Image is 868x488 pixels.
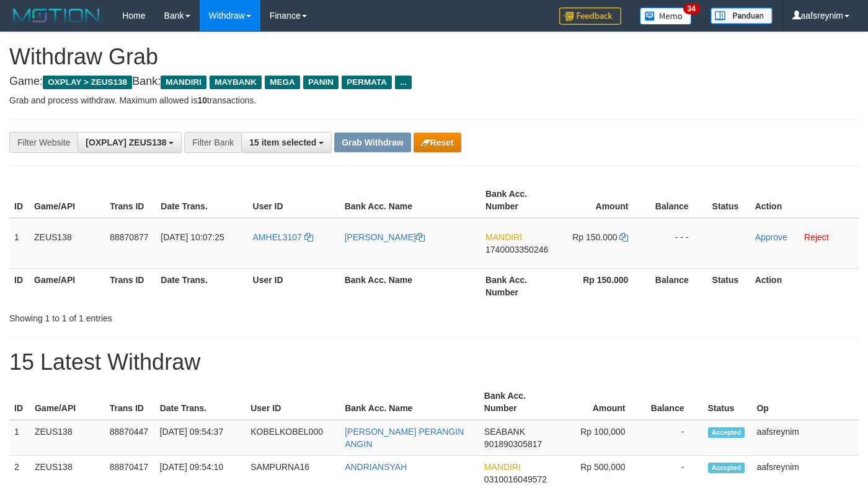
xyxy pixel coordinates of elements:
[485,245,548,255] span: Copy 1740003350246 to clipboard
[156,183,247,218] th: Date Trans.
[86,137,166,147] span: [OXPLAY] ZEUS138
[555,420,644,456] td: Rp 100,000
[9,268,29,303] th: ID
[480,183,557,218] th: Bank Acc. Number
[105,420,155,456] td: 88870447
[9,420,30,456] td: 1
[253,232,313,242] a: AMHEL3107
[640,7,692,25] img: Button%20Memo.svg
[155,420,246,456] td: [DATE] 09:54:37
[342,76,392,89] span: PERMATA
[484,439,542,449] span: Copy 901890305817 to clipboard
[9,350,859,375] h1: 15 Latest Withdraw
[9,183,29,218] th: ID
[708,463,745,473] span: Accepted
[708,427,745,438] span: Accepted
[77,132,182,153] button: [OXPLAY] ZEUS138
[559,7,621,25] img: Feedback.jpg
[9,6,104,25] img: MOTION_logo.png
[484,474,547,484] span: Copy 0310016049572 to clipboard
[30,385,105,420] th: Game/API
[480,268,557,303] th: Bank Acc. Number
[161,232,224,242] span: [DATE] 10:07:25
[644,420,703,456] td: -
[572,232,617,242] span: Rp 150.000
[750,183,859,218] th: Action
[395,76,412,89] span: ...
[248,268,340,303] th: User ID
[484,462,521,472] span: MANDIRI
[345,427,464,449] a: [PERSON_NAME] PERANGIN ANGIN
[340,268,480,303] th: Bank Acc. Name
[184,132,241,153] div: Filter Bank
[334,133,410,152] button: Grab Withdraw
[161,76,206,89] span: MANDIRI
[9,218,29,269] td: 1
[9,45,859,69] h1: Withdraw Grab
[683,3,700,14] span: 34
[197,95,207,105] strong: 10
[155,385,246,420] th: Date Trans.
[751,420,859,456] td: aafsreynim
[755,232,787,242] a: Approve
[210,76,262,89] span: MAYBANK
[340,183,480,218] th: Bank Acc. Name
[557,183,647,218] th: Amount
[246,420,340,456] td: KOBELKOBEL000
[751,385,859,420] th: Op
[9,307,352,325] div: Showing 1 to 1 of 1 entries
[246,385,340,420] th: User ID
[414,133,461,152] button: Reset
[707,268,750,303] th: Status
[647,183,707,218] th: Balance
[555,385,644,420] th: Amount
[303,76,339,89] span: PANIN
[9,94,859,107] p: Grab and process withdraw. Maximum allowed is transactions.
[619,232,628,242] a: Copy 150000 to clipboard
[110,232,148,242] span: 88870877
[265,76,300,89] span: MEGA
[345,232,425,242] a: [PERSON_NAME]
[241,132,332,153] button: 15 item selected
[29,268,105,303] th: Game/API
[804,232,829,242] a: Reject
[249,137,316,147] span: 15 item selected
[105,385,155,420] th: Trans ID
[703,385,752,420] th: Status
[29,218,105,269] td: ZEUS138
[43,76,132,89] span: OXPLAY > ZEUS138
[105,268,156,303] th: Trans ID
[557,268,647,303] th: Rp 150.000
[9,132,77,153] div: Filter Website
[9,385,30,420] th: ID
[750,268,859,303] th: Action
[647,268,707,303] th: Balance
[105,183,156,218] th: Trans ID
[707,183,750,218] th: Status
[647,218,707,269] td: - - -
[485,232,522,242] span: MANDIRI
[9,76,859,88] h4: Game: Bank:
[644,385,703,420] th: Balance
[29,183,105,218] th: Game/API
[479,385,555,420] th: Bank Acc. Number
[484,427,525,437] span: SEABANK
[30,420,105,456] td: ZEUS138
[711,7,773,24] img: panduan.png
[253,232,302,242] span: AMHEL3107
[340,385,479,420] th: Bank Acc. Name
[345,462,407,472] a: ANDRIANSYAH
[248,183,340,218] th: User ID
[156,268,247,303] th: Date Trans.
